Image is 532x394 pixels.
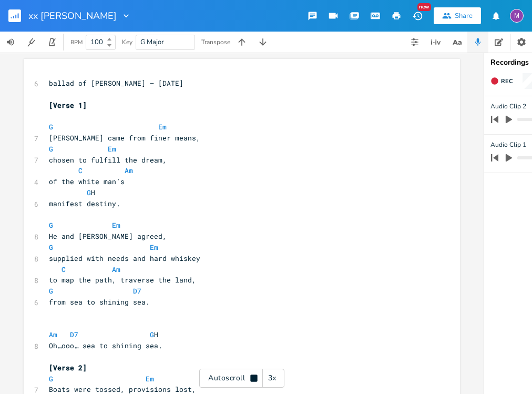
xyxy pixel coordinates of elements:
button: Share [434,7,481,24]
span: Am [49,330,57,339]
span: [Verse 1] [49,100,87,110]
span: Rec [501,77,513,85]
button: M [510,4,524,28]
div: melindameshad [510,9,524,23]
span: G [49,286,53,296]
span: Em [150,243,158,252]
span: Am [112,265,120,274]
span: xx [PERSON_NAME] [28,11,117,21]
span: G [150,330,154,339]
span: Am [125,166,133,175]
div: Autoscroll [199,369,284,388]
div: Key [122,39,132,45]
button: Rec [486,73,517,89]
span: G [87,188,91,197]
span: G [49,144,53,154]
span: chosen to fulfill the dream, [49,155,167,165]
span: D7 [133,286,141,296]
span: G Major [140,37,164,47]
span: H [49,330,158,339]
span: Audio Clip 2 [490,102,526,112]
span: G [49,374,53,383]
span: Boats were tossed, provisions lost, [49,385,196,394]
span: Audio Clip 1 [490,140,526,150]
span: C [78,166,83,175]
span: Em [108,144,116,154]
span: C [62,265,66,274]
span: H [49,188,95,197]
span: Oh…ooo… sea to shining sea. [49,341,162,350]
span: manifest destiny. [49,199,120,208]
button: New [407,6,428,25]
div: New [417,3,431,11]
span: supplied with needs and hard whiskey [49,254,200,263]
div: Share [455,11,473,21]
span: D7 [70,330,78,339]
span: G [49,122,53,132]
span: Em [158,122,167,132]
span: G [49,243,53,252]
div: 3x [263,369,282,388]
span: Em [112,220,120,230]
span: ballad of [PERSON_NAME] – [DATE] [49,78,183,88]
span: to map the path, traverse the land, [49,275,196,285]
span: Em [146,374,154,383]
div: BPM [70,39,83,45]
span: [PERSON_NAME] came from finer means, [49,133,200,143]
span: [Verse 2] [49,363,87,372]
div: Transpose [201,39,230,45]
span: from sea to shining sea. [49,297,150,307]
span: of the white man’s [49,177,125,186]
span: He and [PERSON_NAME] agreed, [49,231,167,241]
span: G [49,220,53,230]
